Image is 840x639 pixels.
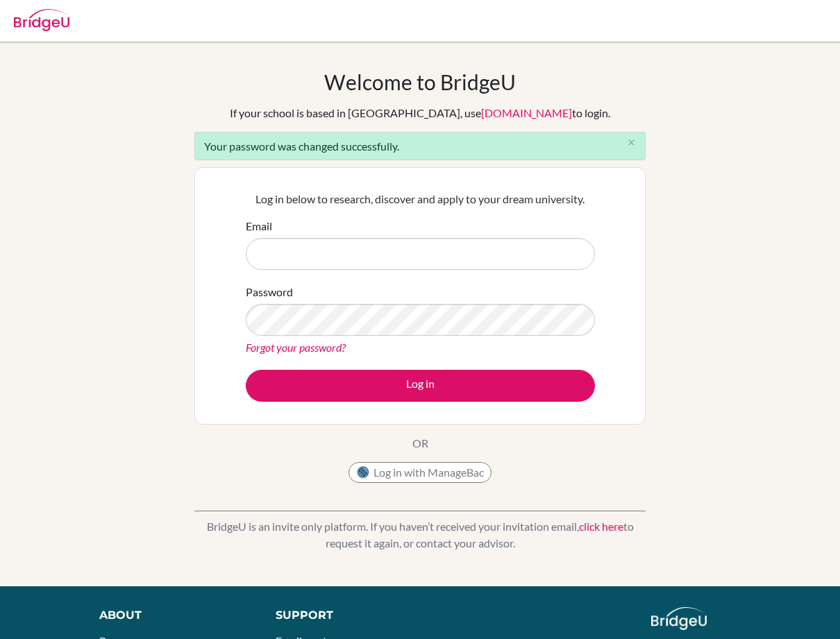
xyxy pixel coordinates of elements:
a: Forgot your password? [246,341,346,354]
img: Bridge-U [14,9,69,31]
button: Log in with ManageBac [348,462,492,483]
button: Close [617,133,645,153]
a: [DOMAIN_NAME] [481,106,572,119]
div: If your school is based in [GEOGRAPHIC_DATA], use to login. [230,105,610,121]
i: close [626,137,637,148]
p: OR [412,435,428,452]
button: Log in [246,370,595,402]
img: logo_white@2x-f4f0deed5e89b7ecb1c2cc34c3e3d731f90f0f143d5ea2071677605dd97b5244.png [651,607,707,630]
p: Log in below to research, discover and apply to your dream university. [246,191,595,207]
p: BridgeU is an invite only platform. If you haven’t received your invitation email, to request it ... [194,518,646,552]
div: About [99,607,244,624]
div: Your password was changed successfully. [194,132,646,160]
h1: Welcome to BridgeU [324,69,516,94]
label: Email [246,218,272,235]
a: click here [579,520,623,533]
label: Password [246,284,293,300]
div: Support [276,607,407,624]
